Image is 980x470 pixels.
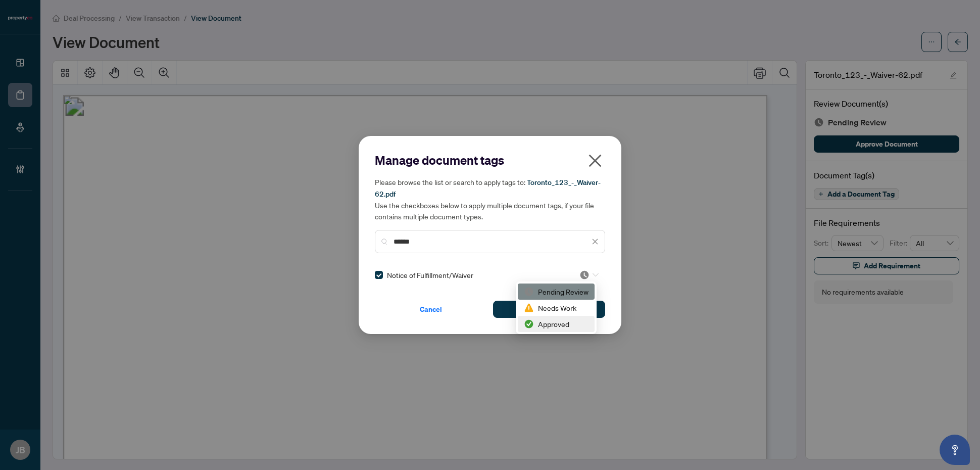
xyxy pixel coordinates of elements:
button: Open asap [940,435,970,465]
span: Cancel [420,301,442,317]
img: status [524,303,534,313]
div: Needs Work [524,302,589,313]
img: status [579,270,590,280]
h5: Please browse the list or search to apply tags to: Use the checkboxes below to apply multiple doc... [375,176,605,222]
span: close [587,153,603,169]
h2: Manage document tags [375,152,605,168]
div: Pending Review [518,284,595,300]
img: status [524,287,534,297]
div: Pending Review [524,286,589,297]
img: status [524,319,534,329]
div: Approved [524,318,589,330]
span: Pending Review [579,270,599,280]
button: Save [493,301,605,318]
span: close [592,238,599,245]
button: Cancel [375,301,487,318]
div: Approved [518,316,595,332]
div: Needs Work [518,300,595,316]
span: Notice of Fulfillment/Waiver [387,269,473,280]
